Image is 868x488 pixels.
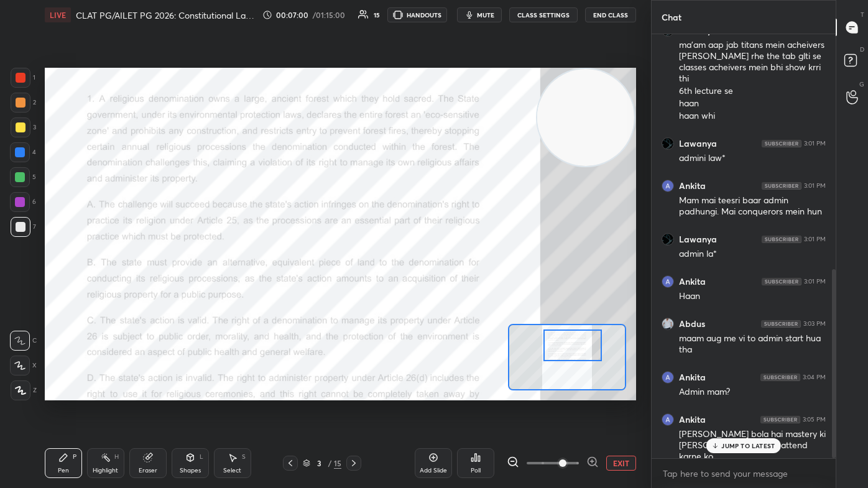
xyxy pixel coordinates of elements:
div: 3:01 PM [804,236,826,243]
div: / [328,459,331,467]
button: CLASS SETTINGS [509,7,578,22]
button: EXIT [606,456,636,471]
div: 3:03 PM [803,320,826,328]
div: Poll [471,467,481,474]
div: Pen [58,467,69,474]
div: 3 [11,117,36,137]
img: 3 [662,371,674,384]
div: 6th lecture se [679,85,826,98]
div: 6 [10,192,36,212]
div: Add Slide [420,467,447,474]
button: HANDOUTS [387,7,447,22]
div: 3:01 PM [804,140,826,147]
div: 7 [11,217,36,237]
div: L [200,454,203,460]
div: X [10,356,37,375]
h6: Ankita [679,276,706,287]
span: mute [477,11,494,19]
img: 4P8fHbbgJtejmAAAAAElFTkSuQmCC [760,374,800,381]
img: 4P8fHbbgJtejmAAAAAElFTkSuQmCC [762,278,801,285]
div: 15 [374,12,380,18]
div: maam aug me vi to admin start hua tha [679,333,826,356]
div: admin la* [679,248,826,260]
div: 3:04 PM [803,374,826,381]
h6: Ankita [679,372,706,383]
img: 3 [662,413,674,426]
img: 4P8fHbbgJtejmAAAAAElFTkSuQmCC [762,140,801,147]
div: Eraser [139,467,157,474]
div: Z [11,380,37,400]
div: LIVE [45,7,71,22]
img: 9f49b73c654e4168959752afa848a689.jpg [662,318,674,330]
div: Highlight [93,467,118,474]
div: Shapes [180,467,201,474]
img: 4P8fHbbgJtejmAAAAAElFTkSuQmCC [760,416,800,423]
div: 15 [334,458,341,469]
button: mute [457,7,502,22]
p: T [861,10,864,19]
h6: Ankita [679,180,706,191]
div: Mam mai teesri baar admin padhungi. Mai conquerors mein hun [679,195,826,218]
img: 1c8453e2d04c42b99359944e69f61c23.jpg [662,137,674,150]
p: G [859,80,864,89]
h4: CLAT PG/AILET PG 2026: Constitutional Law Quiz- IX [76,9,257,21]
div: [PERSON_NAME] bola hai mastery ki [PERSON_NAME] classes attend karne ko [679,428,826,463]
p: D [860,45,864,54]
img: 1c8453e2d04c42b99359944e69f61c23.jpg [662,233,674,246]
h6: Abdus [679,318,705,329]
div: Admin mam? [679,386,826,398]
img: 4P8fHbbgJtejmAAAAAElFTkSuQmCC [762,182,801,190]
h6: Lawanya [679,234,717,245]
button: End Class [585,7,636,22]
p: JUMP TO LATEST [721,442,775,449]
img: 3 [662,180,674,192]
div: 3 [313,459,325,467]
div: 1 [11,68,35,88]
h6: Lawanya [679,138,717,149]
div: S [242,454,246,460]
div: haan [679,98,826,110]
div: 2 [11,93,36,113]
img: 4P8fHbbgJtejmAAAAAElFTkSuQmCC [761,320,801,328]
div: P [73,454,76,460]
div: admini law* [679,152,826,165]
div: 3:01 PM [804,278,826,285]
div: grid [652,34,836,459]
div: 3:05 PM [803,416,826,423]
img: 3 [662,275,674,288]
div: Select [223,467,241,474]
div: C [10,331,37,351]
div: haan whi [679,110,826,122]
div: ma'am aap jab titans mein acheivers [PERSON_NAME] rhe the tab glti se classes acheivers mein bhi ... [679,39,826,85]
img: 4P8fHbbgJtejmAAAAAElFTkSuQmCC [762,236,801,243]
div: 4 [10,142,36,162]
div: 3:01 PM [804,182,826,190]
div: Haan [679,290,826,303]
div: H [114,454,119,460]
h6: Ankita [679,414,706,425]
p: Chat [652,1,691,34]
div: 5 [10,167,36,187]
